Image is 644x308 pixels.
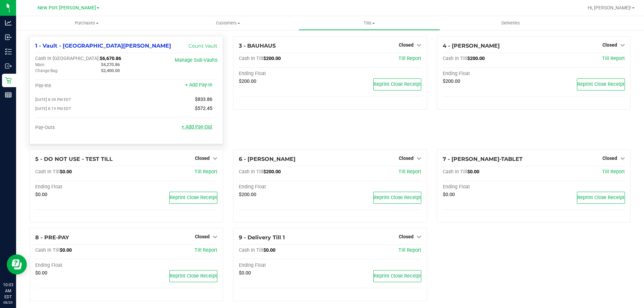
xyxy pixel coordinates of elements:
span: Cash In Till [239,56,263,61]
div: Ending Float [35,184,126,190]
span: Closed [399,234,414,239]
span: New Port [PERSON_NAME] [38,5,96,11]
button: Reprint Close Receipt [373,78,421,90]
div: Pay-Ins [35,83,126,89]
iframe: Resource center [7,254,27,274]
span: 1 - Vault - [GEOGRAPHIC_DATA][PERSON_NAME] [35,43,171,49]
a: Till Report [195,247,217,253]
a: Till Report [602,56,625,61]
a: Till Report [398,56,421,61]
span: Change Bag: [35,68,58,73]
span: $833.86 [195,97,212,102]
span: $0.00 [60,247,72,253]
span: 6 - [PERSON_NAME] [239,156,296,162]
span: Closed [602,156,617,161]
span: $2,400.00 [101,68,120,73]
span: [DATE] 8:19 PM EDT [35,106,71,111]
span: $572.45 [195,106,212,111]
span: Cash In Till [35,247,60,253]
span: Customers [158,20,298,26]
a: Deliveries [440,16,581,30]
a: Customers [157,16,299,30]
span: Reprint Close Receipt [374,81,421,87]
span: $0.00 [239,270,251,276]
span: Reprint Close Receipt [577,195,625,200]
button: Reprint Close Receipt [169,270,217,282]
span: Cash In Till [443,56,467,61]
inline-svg: Outbound [5,63,12,69]
a: Count Vault [189,43,217,49]
button: Reprint Close Receipt [373,192,421,204]
inline-svg: Retail [5,77,12,84]
span: Reprint Close Receipt [374,273,421,279]
a: Till Report [195,169,217,175]
span: $6,670.86 [100,56,121,61]
button: Reprint Close Receipt [169,192,217,204]
span: 8 - PRE-PAY [35,234,69,241]
inline-svg: Reports [5,91,12,98]
inline-svg: Analytics [5,19,12,26]
span: Hi, [PERSON_NAME]! [588,5,631,10]
span: $0.00 [263,247,275,253]
span: Cash In Till [239,247,263,253]
span: Closed [195,156,210,161]
span: Deliveries [492,20,529,26]
span: $200.00 [263,169,281,175]
span: $0.00 [60,169,72,175]
div: Pay-Outs [35,125,126,131]
span: Closed [602,42,617,48]
span: Tills [299,20,439,26]
p: 08/20 [3,300,13,305]
a: Manage Sub-Vaults [175,57,217,63]
span: Closed [399,156,414,161]
span: $200.00 [239,192,256,197]
a: Till Report [398,247,421,253]
a: Till Report [398,169,421,175]
span: $200.00 [263,56,281,61]
button: Reprint Close Receipt [373,270,421,282]
span: $0.00 [35,270,47,276]
span: 9 - Delivery Till 1 [239,234,285,241]
span: Reprint Close Receipt [577,81,625,87]
div: Ending Float [443,71,534,77]
span: Reprint Close Receipt [170,273,217,279]
div: Ending Float [239,262,330,268]
span: $200.00 [443,78,460,84]
span: [DATE] 8:38 PM EDT [35,97,71,102]
div: Ending Float [239,184,330,190]
span: Reprint Close Receipt [170,195,217,200]
a: + Add Pay-In [185,82,212,88]
div: Ending Float [35,262,126,268]
div: Ending Float [443,184,534,190]
span: 4 - [PERSON_NAME] [443,43,500,49]
a: Purchases [16,16,157,30]
span: 3 - BAUHAUS [239,43,276,49]
span: Reprint Close Receipt [374,195,421,200]
span: Purchases [16,20,157,26]
span: $4,270.86 [101,62,120,67]
div: Ending Float [239,71,330,77]
button: Reprint Close Receipt [577,192,625,204]
span: $200.00 [239,78,256,84]
span: Cash In Till [443,169,467,175]
span: $200.00 [467,56,485,61]
button: Reprint Close Receipt [577,78,625,90]
span: 5 - DO NOT USE - TEST TILL [35,156,113,162]
span: $0.00 [467,169,479,175]
span: Closed [399,42,414,48]
span: $0.00 [35,192,47,197]
span: Cash In Till [35,169,60,175]
a: Tills [299,16,440,30]
span: $0.00 [443,192,455,197]
inline-svg: Inbound [5,34,12,41]
inline-svg: Inventory [5,48,12,55]
a: Till Report [602,169,625,175]
span: Cash In [GEOGRAPHIC_DATA]: [35,56,100,61]
span: 7 - [PERSON_NAME]-TABLET [443,156,523,162]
